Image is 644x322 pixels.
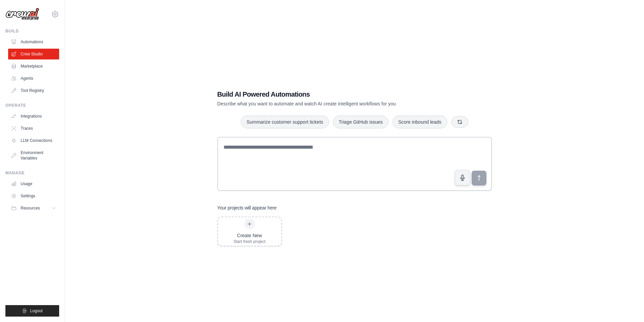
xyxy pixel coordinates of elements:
a: Integrations [8,111,59,122]
a: Marketplace [8,61,59,72]
button: Summarize customer support tickets [241,116,329,128]
a: Environment Variables [8,147,59,164]
a: Crew Studio [8,49,59,59]
div: Build [5,28,59,34]
div: Start fresh project [234,239,266,244]
div: Operate [5,103,59,108]
div: Manage [5,170,59,176]
button: Logout [5,305,59,317]
span: Resources [21,205,40,211]
div: Create New [234,232,266,239]
button: Get new suggestions [451,116,468,128]
a: Traces [8,123,59,134]
button: Triage GitHub issues [333,116,388,128]
button: Click to speak your automation idea [455,170,470,185]
img: Logo [5,8,39,21]
p: Describe what you want to automate and watch AI create intelligent workflows for you [217,100,445,107]
a: Tool Registry [8,85,59,96]
span: Logout [30,308,43,314]
a: Agents [8,73,59,84]
a: LLM Connections [8,135,59,146]
button: Score inbound leads [392,116,447,128]
h1: Build AI Powered Automations [217,90,445,99]
a: Usage [8,178,59,189]
button: Resources [8,203,59,214]
h3: Your projects will appear here [217,204,277,211]
a: Automations [8,36,59,47]
a: Settings [8,191,59,201]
